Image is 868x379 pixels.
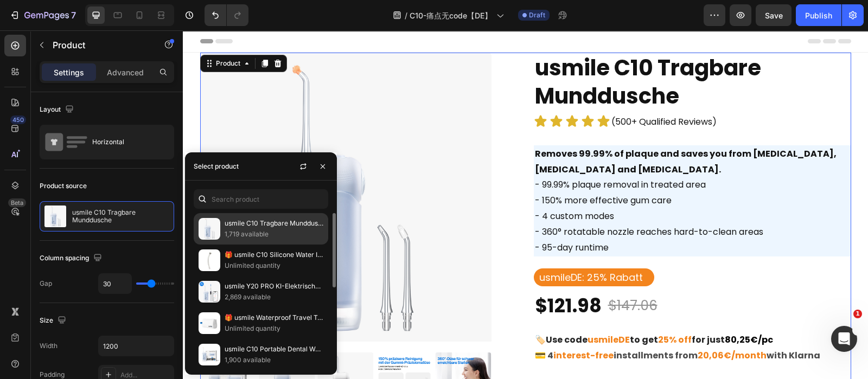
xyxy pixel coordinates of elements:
[40,341,58,351] div: Width
[351,262,420,289] div: $121.98
[447,303,475,316] span: to get
[424,266,476,286] div: $147.06
[225,249,323,260] p: 🎁 usmile C10 Silicone Water Intake Tube (100% off)
[4,4,81,26] button: 7
[352,318,637,333] p: 💳 4 installments from with Klarna
[71,9,76,22] p: 7
[225,344,323,355] p: usmile C10 Portable Dental Water Flosser
[225,260,323,271] p: Unlimited quantity
[853,310,862,318] span: 1
[54,67,84,78] p: Settings
[352,117,654,145] strong: Removes 99.99% of plaque and saves you from [MEDICAL_DATA], [MEDICAL_DATA] and [MEDICAL_DATA].
[405,10,407,21] span: /
[205,4,248,26] div: Undo/Redo
[183,30,868,379] iframe: Design area
[756,4,792,26] button: Save
[199,249,220,271] img: collections
[796,4,841,26] button: Publish
[515,319,584,331] span: 20,06€/month
[40,279,52,288] div: Gap
[40,251,104,266] div: Column spacing
[371,319,431,331] span: interest-free
[542,303,590,316] span: 80,25€/pc
[831,326,857,352] iframe: Intercom live chat
[40,181,87,191] div: Product source
[194,162,239,171] div: Select product
[509,303,542,316] span: for just
[194,189,328,209] input: Search in Settings & Advanced
[199,281,220,303] img: collections
[405,303,447,316] span: usmileDE
[352,302,637,318] p: 🏷️
[199,218,220,240] img: collections
[805,10,832,21] div: Publish
[410,10,492,21] span: C10-痛点无code【DE】
[427,83,535,101] h2: (500+ Qualified Reviews)
[225,292,323,303] p: 2,869 available
[363,303,405,316] span: Use code
[72,209,169,224] p: usmile C10 Tragbare Munddusche
[529,10,545,20] span: Draft
[225,355,323,365] p: 1,900 available
[107,67,144,78] p: Advanced
[225,218,323,229] p: usmile C10 Tragbare Munddusche
[8,198,26,207] div: Beta
[199,312,220,334] img: collections
[252,322,308,378] img: Blue
[225,229,323,240] p: 1,719 available
[225,323,323,334] p: Unlimited quantity
[765,11,783,20] span: Save
[351,238,471,256] h6: usmileDE: 25% Rabatt
[31,28,60,38] div: Product
[40,102,76,117] div: Layout
[225,312,323,323] p: 🎁 usmile Waterproof Travel Toiletry Bag (100% off)
[99,336,174,356] input: Auto
[225,281,323,292] p: usmile Y20 PRO KI-Elektrische Zahnbürste x C10 Tragbare Munddusche
[351,115,668,227] h2: - 99.99% plaque removal in treated area - 150% more effective gum care - 4 custom modes - 360° ro...
[351,346,405,361] legend: color: blue
[99,274,131,293] input: Auto
[92,130,158,155] div: Horizontal
[351,22,668,81] h1: usmile C10 Tragbare Munddusche
[10,115,26,124] div: 450
[53,38,145,52] p: Product
[475,303,509,316] span: 25% off
[40,313,68,328] div: Size
[44,205,66,227] img: product feature img
[199,344,220,365] img: collections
